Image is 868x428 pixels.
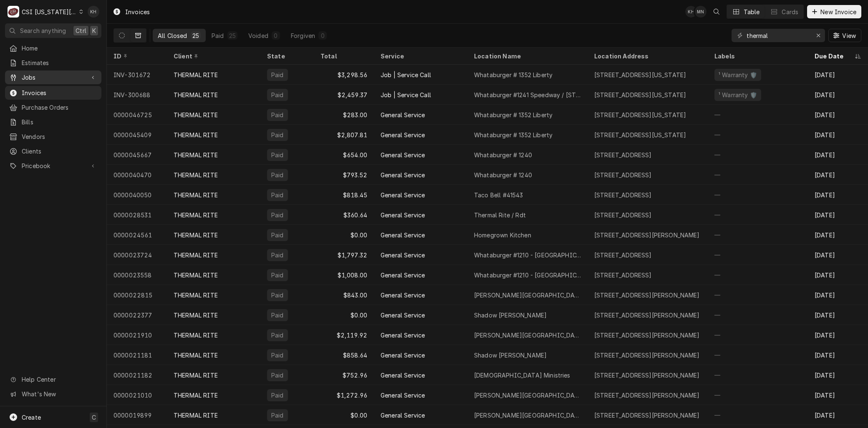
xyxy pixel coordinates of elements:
div: Thermal Rite / Rdt [474,211,526,219]
div: 0000028531 [107,205,167,225]
div: General Service [381,271,425,279]
span: New Invoice [819,8,858,16]
div: $283.00 [314,105,374,125]
div: — [708,405,808,425]
div: — [708,305,808,325]
div: CSI Kansas City's Avatar [8,6,19,18]
div: 0000021910 [107,325,167,345]
div: 0000022377 [107,305,167,325]
div: $2,807.81 [314,125,374,145]
div: Cards [782,8,798,16]
div: [STREET_ADDRESS][PERSON_NAME] [594,371,700,380]
div: 0000024561 [107,225,167,245]
span: Bills [22,118,97,126]
div: [DATE] [808,165,868,185]
div: $818.45 [314,185,374,205]
div: Paid [270,411,285,420]
div: KH [88,6,99,18]
button: View [828,29,861,42]
div: Paid [270,171,285,179]
div: Paid [270,371,285,380]
button: Search anythingCtrlK [5,23,101,38]
div: General Service [381,351,425,360]
div: Job | Service Call [381,91,431,99]
div: KH [685,6,697,18]
div: [DATE] [808,345,868,365]
div: Paid [270,111,285,119]
div: THERMAL RITE [174,91,218,99]
a: Estimates [5,56,101,70]
div: $1,272.96 [314,385,374,405]
a: Invoices [5,86,101,100]
div: 0000022815 [107,285,167,305]
div: General Service [381,191,425,199]
div: [STREET_ADDRESS] [594,251,652,259]
div: General Service [381,331,425,340]
span: Pricebook [22,161,85,170]
div: Whataburger # 1240 [474,151,532,159]
div: 0000019899 [107,405,167,425]
div: $793.52 [314,165,374,185]
div: [STREET_ADDRESS][PERSON_NAME] [594,351,700,360]
div: Shadow [PERSON_NAME] [474,351,547,360]
div: THERMAL RITE [174,351,218,360]
div: General Service [381,311,425,320]
a: Go to Pricebook [5,159,101,173]
div: 0 [320,31,325,40]
div: MN [695,6,707,18]
span: Vendors [22,132,97,141]
button: Erase input [812,29,825,42]
div: — [708,225,808,245]
div: General Service [381,291,425,300]
div: Labels [714,52,801,60]
div: Paid [270,91,285,99]
div: — [708,165,808,185]
div: — [708,125,808,145]
div: Paid [212,31,224,40]
div: 0000021010 [107,385,167,405]
span: Jobs [22,73,85,82]
div: Paid [270,231,285,239]
div: General Service [381,231,425,239]
span: View [840,31,858,40]
div: THERMAL RITE [174,151,218,159]
div: [STREET_ADDRESS][PERSON_NAME] [594,411,700,420]
div: 0000023724 [107,245,167,265]
div: [PERSON_NAME][GEOGRAPHIC_DATA] [474,291,581,300]
div: [STREET_ADDRESS] [594,171,652,179]
span: Invoices [22,88,97,97]
div: Paid [270,331,285,340]
div: [DATE] [808,285,868,305]
div: — [708,345,808,365]
div: Kyley Hunnicutt's Avatar [685,6,697,18]
div: CSI [US_STATE][GEOGRAPHIC_DATA] [22,8,77,16]
div: THERMAL RITE [174,411,218,420]
div: $0.00 [314,305,374,325]
a: Go to Help Center [5,373,101,386]
button: New Invoice [807,5,861,18]
div: General Service [381,211,425,219]
div: [DATE] [808,225,868,245]
div: Table [744,8,760,16]
div: Job | Service Call [381,70,431,79]
div: $858.64 [314,345,374,365]
div: C [8,6,19,18]
div: Paid [270,211,285,219]
div: Paid [270,271,285,279]
div: Taco Bell #41543 [474,191,523,199]
div: State [267,52,307,60]
div: — [708,265,808,285]
div: — [708,105,808,125]
div: [DATE] [808,405,868,425]
div: THERMAL RITE [174,391,218,400]
div: Paid [270,131,285,139]
a: Bills [5,115,101,129]
div: [DATE] [808,65,868,85]
div: $0.00 [314,405,374,425]
div: [DATE] [808,245,868,265]
div: $654.00 [314,145,374,165]
div: 0000021181 [107,345,167,365]
a: Vendors [5,130,101,144]
div: [STREET_ADDRESS][PERSON_NAME] [594,291,700,300]
a: Home [5,41,101,55]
